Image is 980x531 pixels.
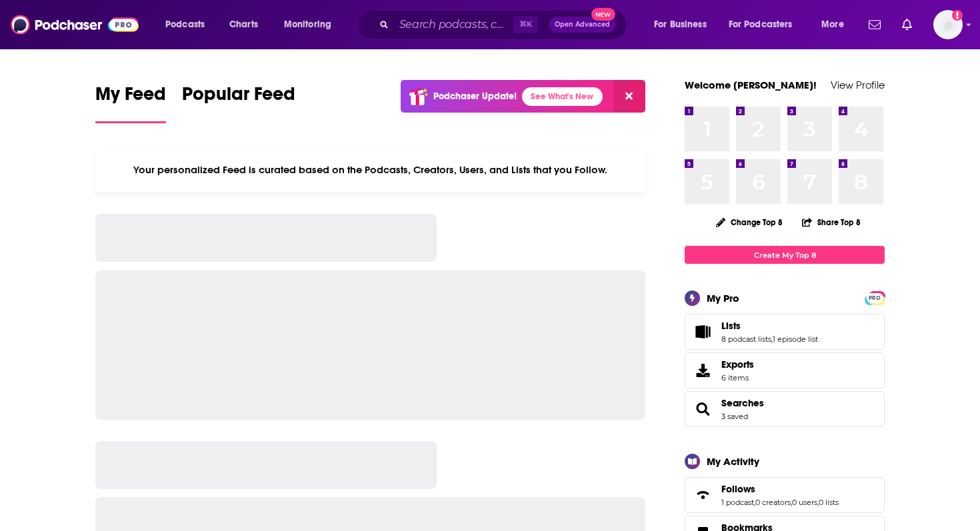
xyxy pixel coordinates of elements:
[952,10,963,21] svg: Add a profile image
[707,455,759,468] div: My Activity
[689,486,716,504] a: Follows
[433,91,517,102] p: Podchaser Update!
[771,334,773,344] span: ,
[721,412,748,421] a: 3 saved
[721,334,771,344] a: 8 podcast lists
[689,361,716,380] span: Exports
[685,246,885,264] a: Create My Top 8
[821,15,844,34] span: More
[721,320,741,332] span: Lists
[165,15,205,34] span: Podcasts
[549,17,616,33] button: Open AdvancedNew
[689,322,716,341] a: Lists
[933,10,963,39] img: User Profile
[522,87,603,106] a: See What's New
[791,498,792,507] span: ,
[721,483,839,495] a: Follows
[370,9,640,40] div: Search podcasts, credits, & more...
[229,15,258,34] span: Charts
[513,16,538,33] span: ⌘ K
[729,15,793,34] span: For Podcasters
[721,498,754,507] a: 1 podcast
[831,79,885,91] a: View Profile
[221,14,266,35] a: Charts
[11,12,139,37] img: Podchaser - Follow, Share and Rate Podcasts
[156,14,222,35] button: open menu
[933,10,963,39] button: Show profile menu
[754,498,755,507] span: ,
[95,147,645,193] div: Your personalized Feed is curated based on the Podcasts, Creators, Users, and Lists that you Follow.
[867,292,883,302] a: PRO
[685,314,885,350] span: Lists
[95,83,166,123] a: My Feed
[555,21,610,28] span: Open Advanced
[284,15,331,34] span: Monitoring
[275,14,349,35] button: open menu
[792,498,817,507] a: 0 users
[721,373,754,382] span: 6 items
[708,214,791,231] button: Change Top 8
[721,483,755,495] span: Follows
[685,79,817,91] a: Welcome [PERSON_NAME]!
[645,14,723,35] button: open menu
[685,352,885,388] a: Exports
[394,14,513,35] input: Search podcasts, credits, & more...
[817,498,819,507] span: ,
[867,293,883,303] span: PRO
[720,14,812,35] button: open menu
[755,498,791,507] a: 0 creators
[812,14,861,35] button: open menu
[773,334,818,344] a: 1 episode list
[707,292,739,304] div: My Pro
[689,400,716,418] a: Searches
[721,358,754,370] span: Exports
[721,397,764,409] a: Searches
[721,320,818,332] a: Lists
[95,83,166,113] span: My Feed
[819,498,839,507] a: 0 lists
[897,13,917,36] a: Show notifications dropdown
[182,83,295,123] a: Popular Feed
[685,477,885,513] span: Follows
[591,8,615,21] span: New
[182,83,295,113] span: Popular Feed
[685,391,885,427] span: Searches
[801,209,861,235] button: Share Top 8
[654,15,707,34] span: For Business
[863,13,886,36] a: Show notifications dropdown
[933,10,963,39] span: Logged in as SolComms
